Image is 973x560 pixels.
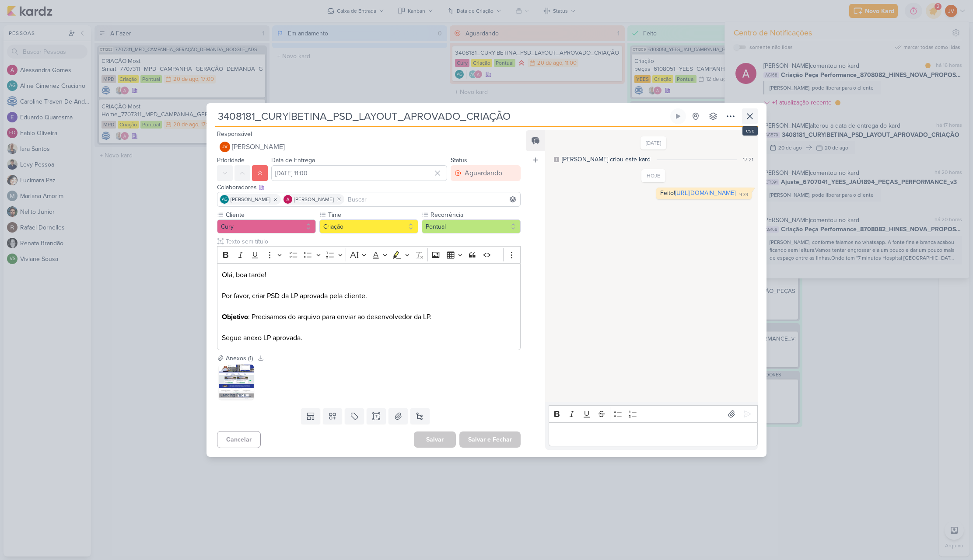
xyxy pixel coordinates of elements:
[222,313,248,321] strong: Objetivo
[451,157,467,164] label: Status
[451,165,521,181] button: Aguardando
[422,219,521,233] button: Pontual
[220,195,229,204] div: Aline Gimenez Graciano
[675,189,735,197] a: [URL][DOMAIN_NAME]
[217,130,252,138] label: Responsável
[319,219,418,233] button: Criação
[232,142,285,152] span: [PERSON_NAME]
[743,156,753,163] div: 17:21
[271,165,447,181] input: Select a date
[271,157,315,164] label: Data de Entrega
[739,191,748,198] div: 9:39
[742,126,758,136] div: esc
[222,198,227,202] p: AG
[465,168,502,178] div: Aguardando
[217,263,521,350] div: Editor editing area: main
[283,195,292,204] img: Alessandra Gomes
[294,195,334,203] span: [PERSON_NAME]
[222,145,227,150] p: JV
[222,270,516,312] p: Olá, boa tarde! Por favor, criar PSD da LP aprovada pela cliente.
[562,155,651,164] div: [PERSON_NAME] criou este kard
[346,194,518,205] input: Buscar
[675,113,682,120] div: Ligar relógio
[217,157,245,164] label: Prioridade
[217,219,316,233] button: Cury
[430,210,521,219] label: Recorrência
[226,354,253,363] div: Anexos (1)
[217,246,521,263] div: Editor toolbar
[217,431,261,448] button: Cancelar
[549,422,758,446] div: Editor editing area: main
[660,189,735,197] div: Feito!
[224,237,521,246] input: Texto sem título
[219,365,254,400] img: cSNJxAJ0OA8pqnpKEQFvbD9tlxMJtJIMCLf3HWwk.png
[222,312,516,343] p: : Precisamos do arquivo para enviar ao desenvolvedor da LP. Segue anexo LP aprovada.
[549,405,758,422] div: Editor toolbar
[217,139,521,155] button: JV [PERSON_NAME]
[327,210,418,219] label: Time
[219,391,254,400] div: Landing Page_Betina_v3.png
[215,108,668,124] input: Kard Sem Título
[231,195,270,203] span: [PERSON_NAME]
[217,183,521,192] div: Colaboradores
[225,210,316,219] label: Cliente
[220,142,230,152] div: Joney Viana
